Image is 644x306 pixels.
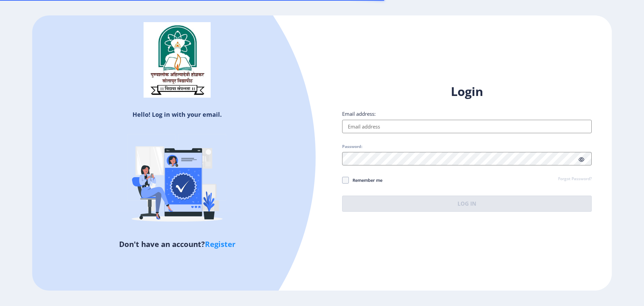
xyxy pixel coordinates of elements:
img: sulogo.png [144,22,211,98]
h5: Don't have an account? [37,239,317,249]
h1: Login [342,84,592,100]
label: Password: [342,144,362,149]
button: Log In [342,196,592,212]
label: Email address: [342,110,376,117]
input: Email address [342,120,592,133]
span: Remember me [349,176,382,184]
a: Forgot Password? [558,176,592,182]
img: Verified-rafiki.svg [118,121,236,239]
a: Register [205,239,235,249]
